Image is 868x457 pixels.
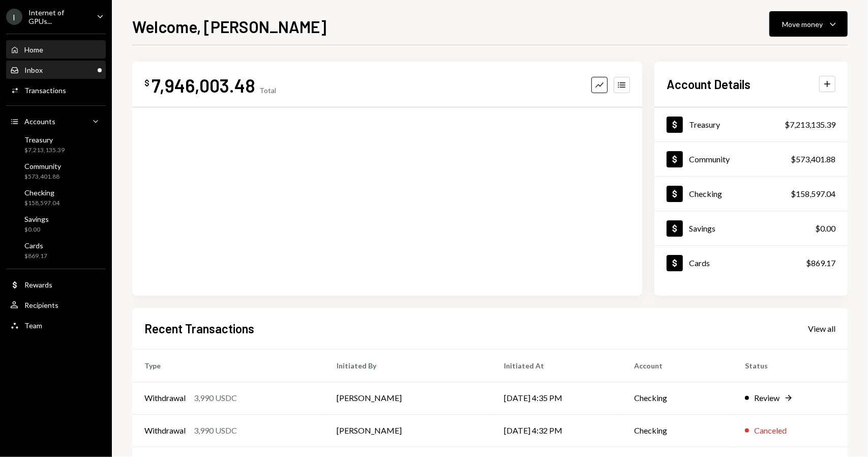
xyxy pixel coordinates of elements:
[808,324,835,334] div: View all
[6,40,106,59] a: Home
[6,81,106,99] a: Transactions
[806,257,835,269] div: $869.17
[754,392,780,404] div: Review
[24,225,49,234] div: $0.00
[324,414,492,447] td: [PERSON_NAME]
[6,238,106,263] a: Cards$869.17
[144,78,149,88] div: $
[24,45,43,54] div: Home
[24,252,47,261] div: $869.17
[24,321,42,330] div: Team
[6,296,106,314] a: Recipients
[808,323,835,334] a: View all
[689,154,730,164] div: Community
[6,132,106,157] a: Treasury$7,213,135.39
[6,61,106,79] a: Inbox
[194,424,237,437] div: 3,990 USDC
[6,275,106,294] a: Rewards
[769,11,848,37] button: Move money
[654,211,848,245] a: Savings$0.00
[689,120,720,129] div: Treasury
[791,188,835,200] div: $158,597.04
[492,414,622,447] td: [DATE] 4:32 PM
[689,223,715,233] div: Savings
[24,117,55,126] div: Accounts
[492,349,622,382] th: Initiated At
[654,246,848,280] a: Cards$869.17
[24,215,49,223] div: Savings
[6,159,106,183] a: Community$573,401.88
[733,349,848,382] th: Status
[6,112,106,130] a: Accounts
[324,349,492,382] th: Initiated By
[152,74,255,97] div: 7,946,003.48
[24,173,61,181] div: $573,401.88
[654,107,848,141] a: Treasury$7,213,135.39
[689,258,710,268] div: Cards
[324,382,492,414] td: [PERSON_NAME]
[144,392,186,404] div: Withdrawal
[259,86,276,95] div: Total
[815,222,835,235] div: $0.00
[782,19,823,30] div: Move money
[667,76,751,93] h2: Account Details
[24,188,59,197] div: Checking
[24,199,59,208] div: $158,597.04
[6,185,106,210] a: Checking$158,597.04
[654,142,848,176] a: Community$573,401.88
[654,177,848,211] a: Checking$158,597.04
[194,392,237,404] div: 3,990 USDC
[689,189,722,198] div: Checking
[6,212,106,236] a: Savings$0.00
[144,424,186,437] div: Withdrawal
[791,153,835,165] div: $573,401.88
[132,349,324,382] th: Type
[785,119,835,131] div: $7,213,135.39
[492,382,622,414] td: [DATE] 4:35 PM
[24,301,58,309] div: Recipients
[24,280,52,289] div: Rewards
[24,146,65,155] div: $7,213,135.39
[132,16,326,37] h1: Welcome, [PERSON_NAME]
[622,349,733,382] th: Account
[24,162,61,170] div: Community
[6,316,106,334] a: Team
[622,414,733,447] td: Checking
[24,66,43,74] div: Inbox
[24,135,65,144] div: Treasury
[6,9,22,25] div: I
[622,382,733,414] td: Checking
[754,424,787,437] div: Canceled
[28,8,88,25] div: Internet of GPUs...
[144,320,254,337] h2: Recent Transactions
[24,241,47,250] div: Cards
[24,86,66,95] div: Transactions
